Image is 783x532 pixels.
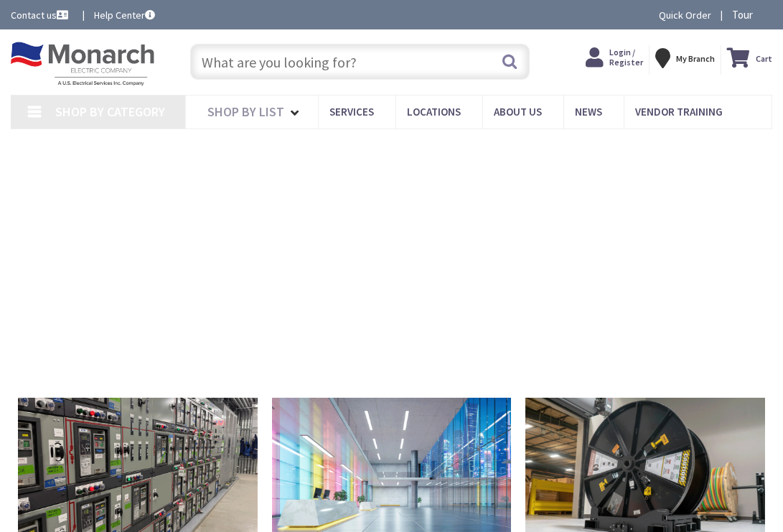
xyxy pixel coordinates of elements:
[732,8,769,22] span: Tour
[190,44,530,80] input: What are you looking for?
[494,105,542,118] span: About Us
[659,8,711,22] a: Quick Order
[727,45,772,71] a: Cart
[635,105,723,118] span: Vendor Training
[575,105,602,118] span: News
[586,45,643,70] a: Login / Register
[609,47,643,67] span: Login / Register
[756,45,772,71] strong: Cart
[207,103,284,120] span: Shop By List
[329,105,374,118] span: Services
[55,103,165,120] span: Shop By Category
[11,42,154,86] img: Monarch Electric Company
[676,53,715,64] strong: My Branch
[94,8,155,22] a: Help Center
[655,45,715,71] div: My Branch
[11,8,71,22] a: Contact us
[407,105,461,118] span: Locations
